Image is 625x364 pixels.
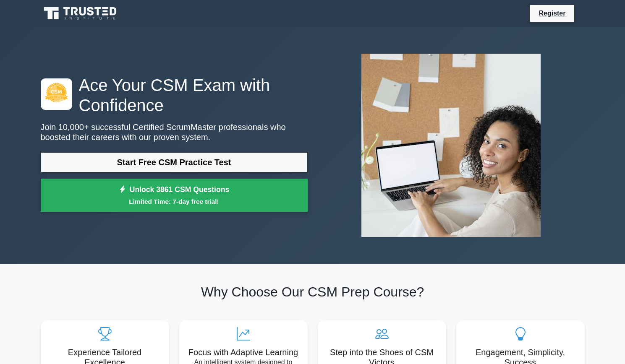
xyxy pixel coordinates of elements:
a: Start Free CSM Practice Test [41,152,308,172]
h2: Why Choose Our CSM Prep Course? [41,284,585,300]
h5: Focus with Adaptive Learning [186,347,301,357]
p: Join 10,000+ successful Certified ScrumMaster professionals who boosted their careers with our pr... [41,122,308,142]
h1: Ace Your CSM Exam with Confidence [41,75,308,115]
a: Register [533,8,570,18]
a: Unlock 3861 CSM QuestionsLimited Time: 7-day free trial! [41,179,308,212]
small: Limited Time: 7-day free trial! [51,197,297,206]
